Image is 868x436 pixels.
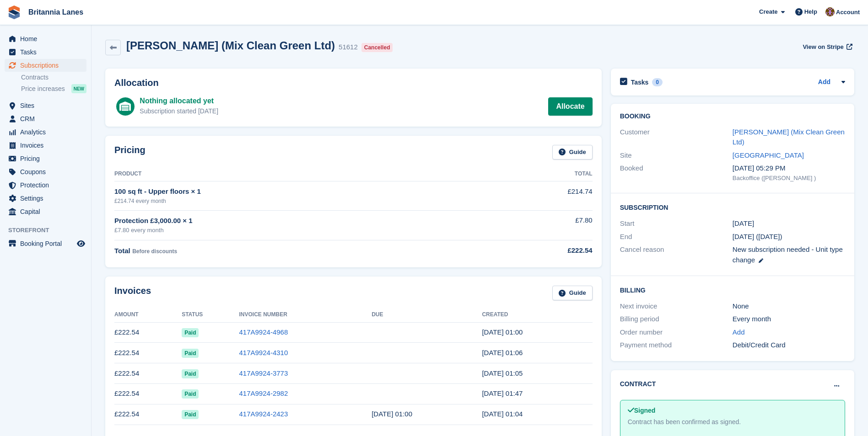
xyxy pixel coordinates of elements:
div: Every month [733,314,845,324]
span: Paid [182,410,199,419]
div: Next invoice [620,301,733,312]
a: menu [5,152,86,165]
div: Cancelled [361,43,393,52]
div: NEW [71,84,86,93]
span: [DATE] ([DATE]) [733,233,782,240]
td: £7.80 [486,210,593,240]
a: Britannia Lanes [25,5,87,20]
span: View on Stripe [803,43,843,52]
a: menu [5,32,86,45]
div: End [620,232,733,242]
span: New subscription needed - Unit type change [733,245,843,264]
h2: Subscription [620,202,845,212]
span: Total [114,247,130,255]
td: £222.54 [114,404,182,425]
span: Settings [20,192,75,205]
a: menu [5,192,86,205]
div: £214.74 every month [114,197,486,205]
a: [GEOGRAPHIC_DATA] [733,151,804,159]
a: menu [5,165,86,178]
h2: Invoices [114,286,151,301]
div: [DATE] 05:29 PM [733,163,845,174]
a: Preview store [75,238,86,249]
a: menu [5,179,86,191]
div: Signed [628,406,837,415]
a: menu [5,46,86,58]
a: Guide [552,286,593,301]
span: Paid [182,328,199,337]
span: Paid [182,369,199,378]
span: Paid [182,349,199,358]
div: Subscription started [DATE] [140,106,218,116]
a: 417A9924-3773 [239,369,288,377]
h2: Tasks [631,78,649,86]
td: £214.74 [486,181,593,210]
td: £222.54 [114,322,182,343]
h2: Allocation [114,78,593,88]
span: Invoices [20,139,75,152]
th: Status [182,308,239,322]
span: Pricing [20,152,75,165]
h2: [PERSON_NAME] (Mix Clean Green Ltd) [126,39,335,52]
time: 2025-01-01 01:00:31 UTC [482,328,523,336]
div: 0 [652,78,663,86]
a: menu [5,59,86,72]
span: Subscriptions [20,59,75,72]
span: Coupons [20,165,75,178]
div: Backoffice ([PERSON_NAME] ) [733,174,845,183]
a: menu [5,112,86,125]
a: menu [5,99,86,112]
td: £222.54 [114,363,182,384]
span: Paid [182,389,199,399]
a: 417A9924-4310 [239,349,288,356]
span: Analytics [20,126,75,138]
a: Add [818,77,830,88]
time: 2024-11-01 01:05:14 UTC [482,369,523,377]
a: 417A9924-4968 [239,328,288,336]
a: Price increases NEW [21,84,86,94]
span: Account [836,8,860,17]
div: None [733,301,845,312]
a: Allocate [548,97,592,116]
span: Capital [20,205,75,218]
h2: Contract [620,379,656,389]
h2: Pricing [114,145,146,160]
th: Created [482,308,592,322]
a: 417A9924-2423 [239,410,288,418]
div: Customer [620,127,733,148]
h2: Billing [620,285,845,294]
td: £222.54 [114,343,182,363]
span: Sites [20,99,75,112]
time: 2024-09-02 00:00:00 UTC [372,410,412,418]
div: Booked [620,163,733,182]
th: Amount [114,308,182,322]
div: £222.54 [486,245,593,256]
a: menu [5,139,86,152]
time: 2024-09-01 00:00:00 UTC [733,218,754,229]
span: Storefront [8,226,91,235]
span: Create [759,7,777,16]
span: Booking Portal [20,237,75,250]
a: menu [5,237,86,250]
div: Site [620,150,733,161]
a: Contracts [21,73,86,82]
span: Before discounts [132,248,177,255]
div: Order number [620,327,733,338]
a: menu [5,205,86,218]
div: 51612 [339,42,358,53]
img: stora-icon-8386f47178a22dfd0bd8f6a31ec36ba5ce8667c1dd55bd0f319d3a0aa187defe.svg [7,5,21,19]
td: £222.54 [114,383,182,404]
div: Start [620,218,733,229]
span: Price increases [21,85,65,93]
div: Debit/Credit Card [733,340,845,351]
span: Help [804,7,817,16]
span: Home [20,32,75,45]
a: Add [733,327,745,338]
div: Billing period [620,314,733,324]
div: Contract has been confirmed as signed. [628,417,837,427]
a: View on Stripe [799,39,854,54]
div: Cancel reason [620,245,733,265]
th: Invoice Number [239,308,372,322]
a: 417A9924-2982 [239,389,288,397]
th: Due [372,308,482,322]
